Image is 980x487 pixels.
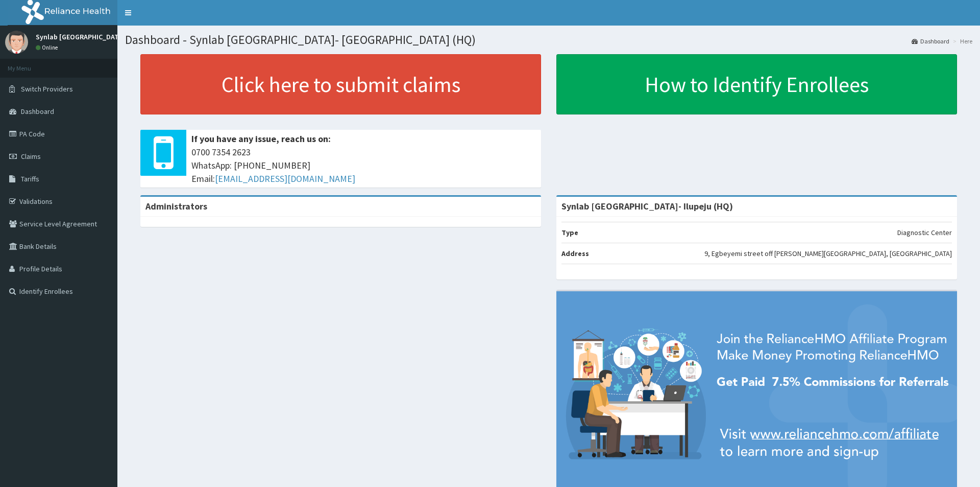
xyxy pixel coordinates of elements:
[140,54,541,114] a: Click here to submit claims
[912,37,949,45] a: Dashboard
[145,200,207,212] b: Administrators
[21,84,73,94] span: Switch Providers
[21,107,54,116] span: Dashboard
[215,173,355,184] a: [EMAIL_ADDRESS][DOMAIN_NAME]
[191,146,536,185] span: 0700 7354 2623 WhatsApp: [PHONE_NUMBER] Email:
[556,54,957,114] a: How to Identify Enrollees
[561,228,578,237] b: Type
[125,33,972,47] h1: Dashboard - Synlab [GEOGRAPHIC_DATA]- [GEOGRAPHIC_DATA] (HQ)
[36,44,60,51] a: Online
[561,249,589,258] b: Address
[5,31,28,54] img: User Image
[561,200,733,212] strong: Synlab [GEOGRAPHIC_DATA]- Ilupeju (HQ)
[897,227,952,238] p: Diagnostic Center
[704,248,952,259] p: 9, Egbeyemi street off [PERSON_NAME][GEOGRAPHIC_DATA], [GEOGRAPHIC_DATA]
[950,37,972,45] li: Here
[21,152,41,161] span: Claims
[36,33,125,40] p: Synlab [GEOGRAPHIC_DATA]
[21,174,39,183] span: Tariffs
[191,133,331,145] b: If you have any issue, reach us on:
